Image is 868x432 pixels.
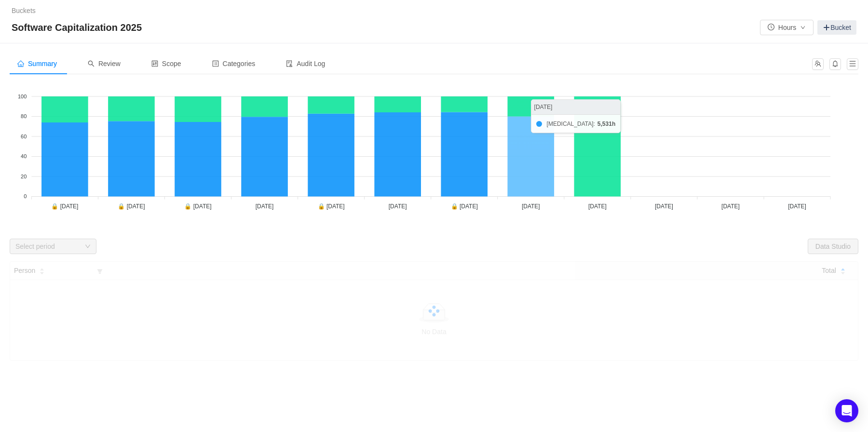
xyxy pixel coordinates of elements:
tspan: 🔒 [DATE] [184,202,211,210]
a: Buckets [12,7,36,14]
span: Summary [17,60,57,67]
tspan: 100 [18,94,27,99]
tspan: 🔒 [DATE] [118,202,145,210]
button: icon: menu [847,58,858,70]
div: Open Intercom Messenger [835,399,858,422]
span: Categories [212,60,256,67]
tspan: [DATE] [788,203,806,210]
button: icon: bell [829,58,841,70]
tspan: [DATE] [522,203,540,210]
div: Select period [15,242,80,251]
tspan: 80 [21,113,27,119]
tspan: 60 [21,134,27,139]
a: Bucket [817,20,856,35]
i: icon: home [17,60,24,67]
span: Scope [151,60,181,67]
tspan: 0 [24,193,27,199]
span: Software Capitalization 2025 [12,20,148,35]
tspan: [DATE] [655,203,673,210]
tspan: 🔒 [DATE] [51,202,78,210]
tspan: 🔒 [DATE] [318,202,345,210]
i: icon: audit [286,60,293,67]
tspan: [DATE] [256,203,274,210]
button: icon: clock-circleHoursicon: down [760,20,814,35]
tspan: 🔒 [DATE] [451,202,478,210]
span: Audit Log [286,60,325,67]
i: icon: profile [212,60,219,67]
tspan: [DATE] [389,203,407,210]
button: icon: team [812,58,824,70]
tspan: 40 [21,153,27,159]
i: icon: control [151,60,158,67]
i: icon: down [85,243,91,250]
span: Review [88,60,121,67]
tspan: [DATE] [588,203,607,210]
tspan: 20 [21,174,27,179]
tspan: [DATE] [721,203,740,210]
i: icon: search [88,60,95,67]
